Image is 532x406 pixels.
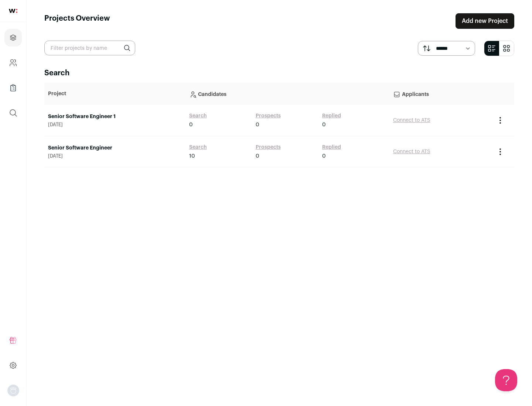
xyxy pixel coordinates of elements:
a: Company Lists [4,79,22,97]
a: Prospects [256,112,281,120]
a: Connect to ATS [393,118,430,123]
h2: Search [44,68,514,78]
img: nopic.png [7,385,19,396]
span: 0 [322,121,326,128]
a: Senior Software Engineer [48,144,182,152]
a: Replied [322,112,341,120]
iframe: Help Scout Beacon - Open [495,369,517,391]
span: 0 [322,152,326,160]
a: Projects [4,29,22,47]
a: Connect to ATS [393,149,430,154]
input: Filter projects by name [44,41,135,55]
span: [DATE] [48,122,182,128]
img: wellfound-shorthand-0d5821cbd27db2630d0214b213865d53afaa358527fdda9d0ea32b1df1b89c2c.svg [9,9,17,13]
a: Add new Project [456,13,514,29]
button: Project Actions [496,147,505,156]
span: 10 [189,152,195,160]
p: Candidates [189,86,386,101]
a: Search [189,144,207,151]
span: 0 [256,121,259,128]
button: Open dropdown [7,385,19,396]
span: 0 [189,121,193,128]
a: Prospects [256,144,281,151]
h1: Projects Overview [44,13,110,29]
p: Project [48,90,182,97]
a: Replied [322,144,341,151]
button: Project Actions [496,116,505,125]
a: Company and ATS Settings [4,54,22,72]
span: 0 [256,152,259,160]
a: Senior Software Engineer 1 [48,113,182,120]
p: Applicants [393,86,488,101]
a: Search [189,112,207,120]
span: [DATE] [48,153,182,159]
